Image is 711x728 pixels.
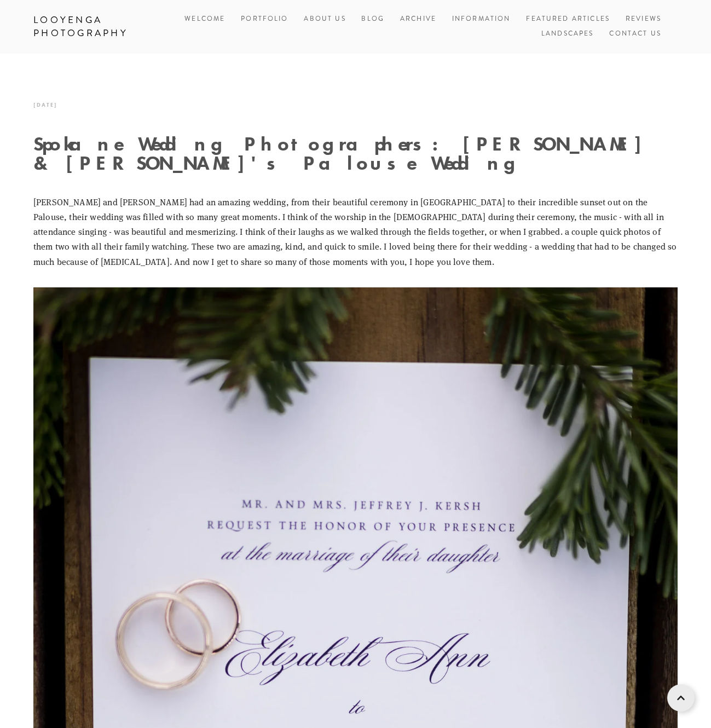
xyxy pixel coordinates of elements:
[541,27,594,42] a: Landscapes
[33,194,678,269] p: [PERSON_NAME] and [PERSON_NAME] had an amazing wedding, from their beautiful ceremony in [GEOGRAP...
[609,27,661,42] a: Contact Us
[184,12,225,27] a: Welcome
[33,134,678,172] h1: Spokane Wedding Photographers: [PERSON_NAME] & [PERSON_NAME]'s Palouse Wedding
[361,12,384,27] a: Blog
[241,14,288,24] a: Portfolio
[400,12,436,27] a: Archive
[33,97,57,112] time: [DATE]
[526,12,610,27] a: Featured Articles
[304,12,345,27] a: About Us
[25,11,172,43] a: Looyenga Photography
[452,14,511,24] a: Information
[626,12,661,27] a: Reviews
